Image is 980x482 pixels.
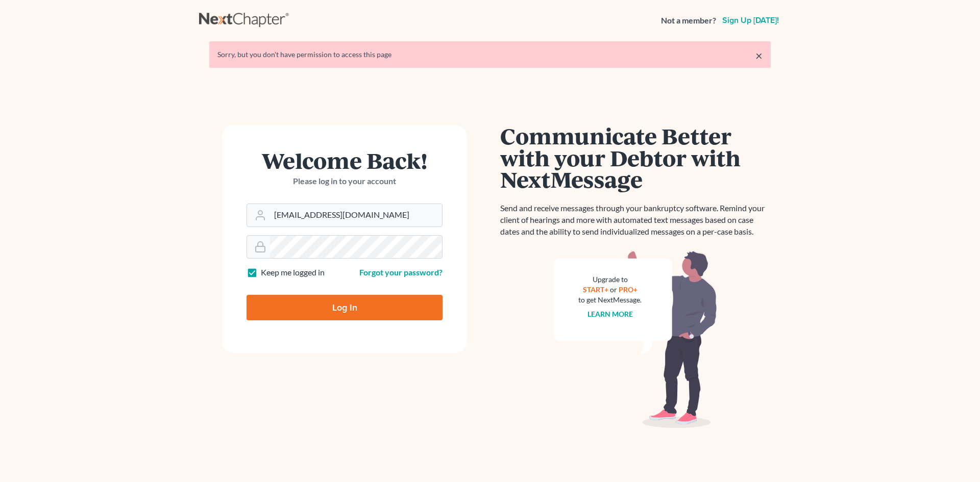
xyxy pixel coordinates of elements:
input: Email Address [270,204,442,226]
input: Log In [247,295,443,320]
a: PRO+ [619,285,638,294]
strong: Not a member? [661,15,716,27]
div: to get NextMessage. [578,295,642,305]
a: Forgot your password? [359,267,443,277]
div: Sorry, but you don't have permission to access this page [217,49,763,60]
h1: Communicate Better with your Debtor with NextMessage [500,125,771,190]
p: Send and receive messages through your bankruptcy software. Remind your client of hearings and mo... [500,202,771,238]
a: Learn more [587,310,633,318]
img: nextmessage_bg-59042aed3d76b12b5cd301f8e5b87938c9018125f34e5fa2b7a6b67550977c72.svg [554,250,717,428]
span: or [610,285,617,294]
a: × [755,49,763,62]
label: Keep me logged in [261,267,325,278]
div: Upgrade to [578,274,642,285]
a: START+ [583,285,608,294]
a: Sign up [DATE]! [720,16,781,24]
p: Please log in to your account [247,175,443,187]
h1: Welcome Back! [247,149,443,171]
